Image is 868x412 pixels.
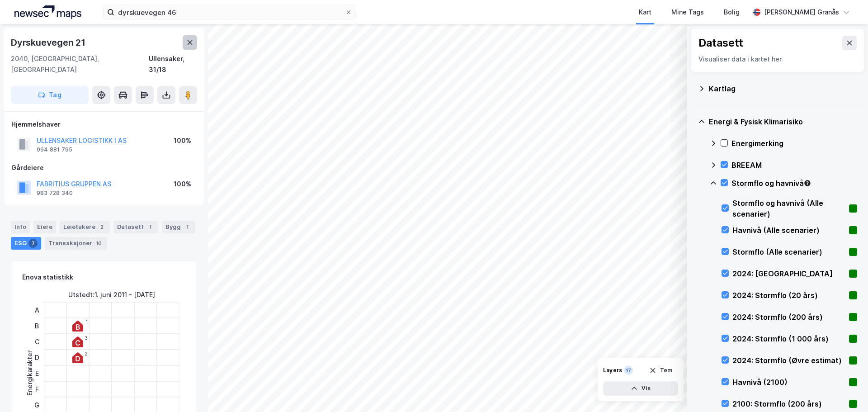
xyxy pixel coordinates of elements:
[732,355,845,366] div: 2024: Stormflo (Øvre estimat)
[31,365,42,381] div: E
[31,381,42,397] div: F
[643,363,678,378] button: Tøm
[33,221,56,233] div: Eiere
[68,289,155,300] div: Utstedt : 1. juni 2011 - [DATE]
[146,223,155,232] div: 1
[732,198,845,219] div: Stormflo og havnivå (Alle scenarier)
[94,239,104,248] div: 10
[731,160,857,170] div: BREEAM
[603,381,678,396] button: Vis
[31,350,42,365] div: D
[603,367,622,374] div: Layers
[174,135,191,146] div: 100%
[14,5,81,19] img: logo.a4113a55bc3d86da70a041830d287a7e.svg
[732,290,845,301] div: 2024: Stormflo (20 års)
[97,223,106,232] div: 2
[671,7,704,18] div: Mine Tags
[732,246,845,257] div: Stormflo (Alle scenarier)
[37,146,72,153] div: 994 881 795
[639,7,651,18] div: Kart
[11,237,41,250] div: ESG
[732,268,845,279] div: 2024: [GEOGRAPHIC_DATA]
[732,312,845,322] div: 2024: Stormflo (200 års)
[114,5,345,19] input: Søk på adresse, matrikkel, gårdeiere, leietakere eller personer
[764,7,839,18] div: [PERSON_NAME] Granås
[698,36,743,50] div: Datasett
[60,221,110,233] div: Leietakere
[731,178,857,189] div: Stormflo og havnivå
[174,179,191,189] div: 100%
[22,272,73,283] div: Enova statistikk
[624,366,633,375] div: 17
[28,239,38,248] div: 7
[11,35,87,50] div: Dyrskuevegen 21
[698,54,857,65] div: Visualiser data i kartet her.
[709,116,857,127] div: Energi & Fysisk Klimarisiko
[31,334,42,350] div: C
[162,221,195,233] div: Bygg
[11,162,197,173] div: Gårdeiere
[803,179,811,187] div: Tooltip anchor
[11,86,89,104] button: Tag
[183,223,192,232] div: 1
[732,333,845,344] div: 2024: Stormflo (1 000 års)
[85,319,88,325] div: 1
[149,53,197,75] div: Ullensaker, 31/18
[31,318,42,334] div: B
[113,221,158,233] div: Datasett
[37,189,73,197] div: 983 728 340
[732,398,845,409] div: 2100: Stormflo (200 års)
[709,83,857,94] div: Kartlag
[11,53,149,75] div: 2040, [GEOGRAPHIC_DATA], [GEOGRAPHIC_DATA]
[31,302,42,318] div: A
[823,369,868,412] iframe: Chat Widget
[724,7,740,18] div: Bolig
[24,350,35,396] div: Energikarakter
[732,225,845,236] div: Havnivå (Alle scenarier)
[11,119,197,130] div: Hjemmelshaver
[732,377,845,388] div: Havnivå (2100)
[45,237,107,250] div: Transaksjoner
[85,351,88,356] div: 2
[11,221,30,233] div: Info
[85,335,88,341] div: 3
[731,138,857,149] div: Energimerking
